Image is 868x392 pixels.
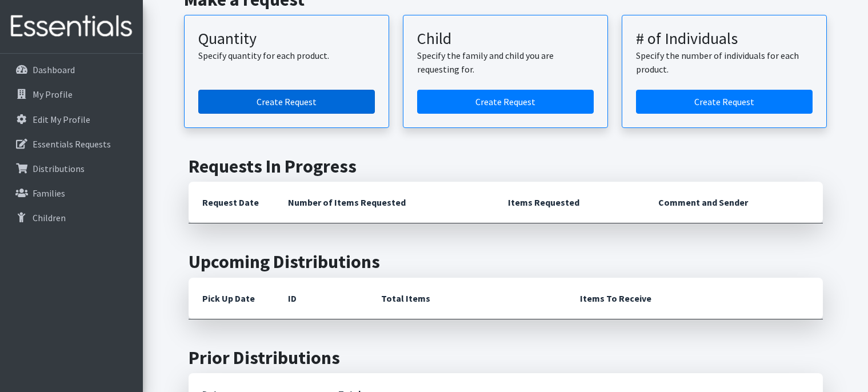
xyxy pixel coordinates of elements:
p: Dashboard [33,64,75,75]
p: Specify the family and child you are requesting for. [417,49,594,76]
p: Specify quantity for each product. [198,49,375,62]
th: Number of Items Requested [274,182,495,223]
p: Distributions [33,163,85,174]
th: Items Requested [494,182,645,223]
a: Edit My Profile [5,108,138,131]
a: Distributions [5,157,138,180]
a: Create a request by quantity [198,90,375,114]
a: Create a request for a child or family [417,90,594,114]
img: HumanEssentials [5,7,138,46]
th: Items To Receive [566,278,823,319]
p: Essentials Requests [33,138,111,150]
h2: Prior Distributions [189,347,823,369]
th: Comment and Sender [645,182,822,223]
h3: Child [417,29,594,49]
a: Families [5,182,138,205]
h3: Quantity [198,29,375,49]
h2: Upcoming Distributions [189,251,823,273]
th: Pick Up Date [189,278,274,319]
th: ID [274,278,367,319]
a: Create a request by number of individuals [636,90,813,114]
a: My Profile [5,83,138,106]
p: My Profile [33,89,73,100]
h2: Requests In Progress [189,155,823,177]
a: Children [5,206,138,229]
p: Specify the number of individuals for each product. [636,49,813,76]
th: Request Date [189,182,274,223]
h3: # of Individuals [636,29,813,49]
a: Essentials Requests [5,133,138,155]
p: Edit My Profile [33,114,90,125]
a: Dashboard [5,58,138,81]
p: Families [33,187,65,199]
p: Children [33,212,66,223]
th: Total Items [367,278,566,319]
